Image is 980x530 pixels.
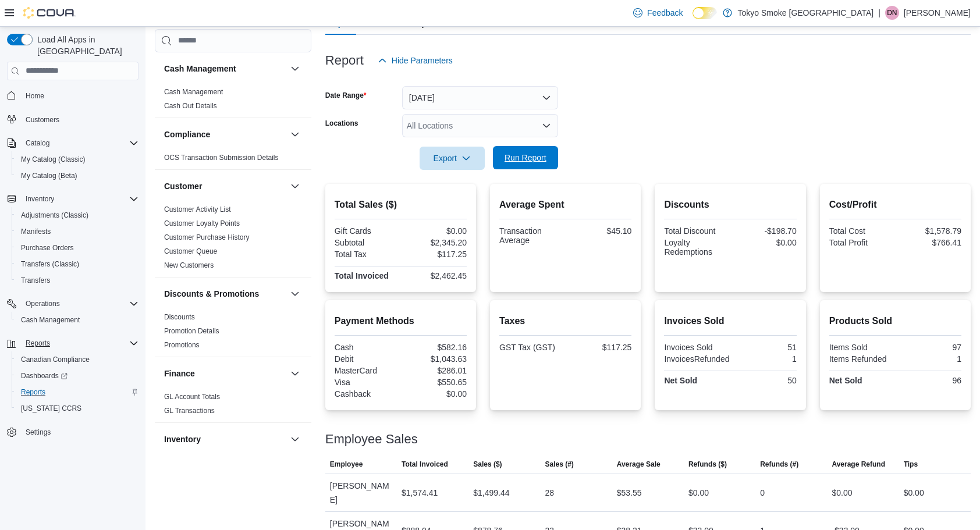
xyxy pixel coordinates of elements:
[402,86,558,109] button: [DATE]
[16,257,139,271] span: Transfers (Classic)
[427,147,478,170] span: Export
[12,240,143,256] button: Purchase Orders
[21,112,139,127] span: Customers
[2,335,143,351] button: Reports
[568,343,632,352] div: $117.25
[325,432,418,446] h3: Employee Sales
[403,250,467,259] div: $117.25
[402,486,438,500] div: $1,574.41
[164,406,215,415] span: GL Transactions
[21,211,88,220] span: Adjustments (Classic)
[904,460,918,469] span: Tips
[21,336,139,350] span: Reports
[16,401,86,415] a: [US_STATE] CCRS
[164,87,223,97] span: Cash Management
[16,208,93,222] a: Adjustments (Classic)
[21,387,45,397] span: Reports
[2,135,143,151] button: Catalog
[2,296,143,312] button: Operations
[23,7,76,19] img: Cova
[164,407,215,415] a: GL Transactions
[325,119,358,128] label: Locations
[629,1,687,24] a: Feedback
[12,223,143,240] button: Manifests
[617,460,661,469] span: Average Sale
[664,226,728,236] div: Total Discount
[164,392,220,401] span: GL Account Totals
[403,271,467,280] div: $2,462.45
[403,366,467,375] div: $286.01
[16,169,82,183] a: My Catalog (Beta)
[21,297,65,311] button: Operations
[21,136,54,150] button: Catalog
[164,153,279,162] span: OCS Transaction Submission Details
[21,89,49,103] a: Home
[16,241,139,255] span: Purchase Orders
[164,433,286,445] button: Inventory
[16,353,139,367] span: Canadian Compliance
[2,111,143,128] button: Customers
[21,297,139,311] span: Operations
[21,171,77,180] span: My Catalog (Beta)
[16,257,84,271] a: Transfers (Classic)
[16,152,139,166] span: My Catalog (Classic)
[325,54,364,67] h3: Report
[545,460,573,469] span: Sales (#)
[164,88,223,96] a: Cash Management
[12,207,143,223] button: Adjustments (Classic)
[760,460,798,469] span: Refunds (#)
[2,424,143,440] button: Settings
[392,55,453,66] span: Hide Parameters
[164,205,231,214] a: Customer Activity List
[26,428,51,437] span: Settings
[473,460,502,469] span: Sales ($)
[164,288,286,300] button: Discounts & Promotions
[26,138,49,148] span: Catalog
[12,151,143,168] button: My Catalog (Classic)
[325,474,397,511] div: [PERSON_NAME]
[403,226,467,236] div: $0.00
[164,312,195,322] span: Discounts
[164,261,214,269] a: New Customers
[16,385,50,399] a: Reports
[21,192,139,206] span: Inventory
[647,7,683,19] span: Feedback
[832,486,852,500] div: $0.00
[164,340,200,350] span: Promotions
[335,343,399,352] div: Cash
[373,49,457,72] button: Hide Parameters
[664,343,728,352] div: Invoices Sold
[733,376,797,385] div: 50
[664,198,796,212] h2: Discounts
[664,354,729,364] div: InvoicesRefunded
[164,233,250,242] span: Customer Purchase History
[288,367,302,380] button: Finance
[617,486,642,500] div: $53.55
[164,101,217,111] span: Cash Out Details
[26,194,54,204] span: Inventory
[164,102,217,110] a: Cash Out Details
[288,62,302,76] button: Cash Management
[335,238,399,247] div: Subtotal
[829,343,893,352] div: Items Sold
[545,486,554,500] div: 28
[164,63,286,74] button: Cash Management
[16,353,94,367] a: Canadian Compliance
[420,147,485,170] button: Export
[16,273,139,287] span: Transfers
[499,198,631,212] h2: Average Spent
[12,312,143,328] button: Cash Management
[887,6,897,20] span: DN
[505,152,546,163] span: Run Report
[733,238,797,247] div: $0.00
[832,460,885,469] span: Average Refund
[21,336,55,350] button: Reports
[21,243,74,252] span: Purchase Orders
[16,208,139,222] span: Adjustments (Classic)
[403,389,467,399] div: $0.00
[164,368,195,379] h3: Finance
[330,460,363,469] span: Employee
[335,378,399,387] div: Visa
[878,6,880,20] p: |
